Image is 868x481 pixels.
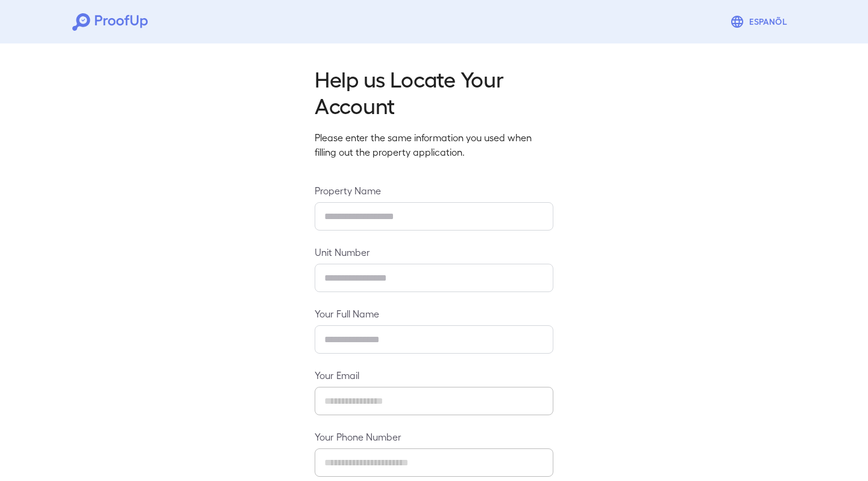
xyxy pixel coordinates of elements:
[315,368,553,382] label: Your Email
[315,430,553,444] label: Your Phone Number
[315,65,553,118] h2: Help us Locate Your Account
[315,183,553,197] label: Property Name
[315,130,553,159] p: Please enter the same information you used when filling out the property application.
[315,307,553,320] label: Your Full Name
[315,245,553,259] label: Unit Number
[725,10,796,34] button: Espanõl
